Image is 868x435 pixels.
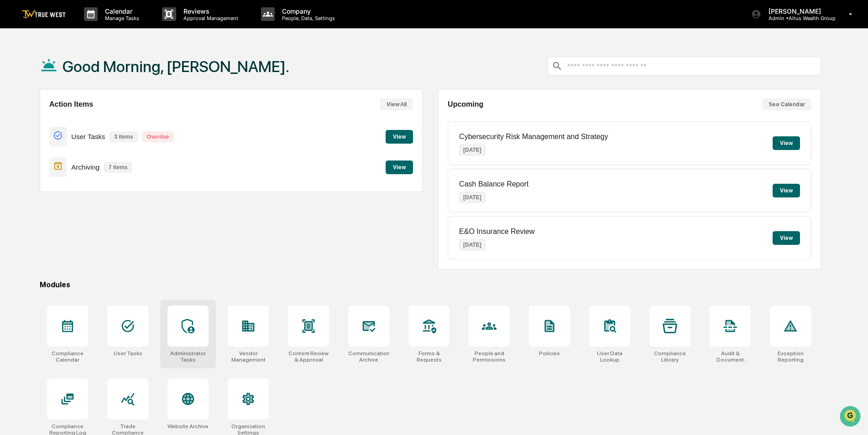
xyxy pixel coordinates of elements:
div: 🔎 [9,133,16,140]
p: Cybersecurity Risk Management and Strategy [459,133,608,141]
iframe: Open customer support [839,405,863,430]
div: Forms & Requests [408,350,450,363]
div: Website Archive [167,423,209,430]
button: See Calendar [762,98,811,110]
h2: Upcoming [448,100,483,109]
h2: Action Items [49,100,93,109]
div: 🖐️ [9,116,16,123]
div: Compliance Library [649,350,690,363]
p: Cash Balance Report [459,180,528,188]
p: [DATE] [459,145,486,155]
h1: Good Morning, [PERSON_NAME]. [63,57,289,76]
p: Calendar [98,7,144,15]
p: E&O Insurance Review [459,228,534,236]
p: 3 items [110,132,137,142]
img: 1746055101610-c473b297-6a78-478c-a979-82029cc54cd1 [9,70,26,86]
div: Policies [539,350,560,357]
img: logo [22,10,66,19]
button: View [773,184,800,197]
div: Exception Reporting [770,350,811,363]
p: Admin • Altus Wealth Group [761,15,836,21]
p: [DATE] [459,192,486,203]
a: 🖐️Preclearance [5,111,63,128]
button: Start new chat [155,72,166,83]
p: User Tasks [71,133,105,140]
p: Approval Management [176,15,243,21]
div: 🗄️ [66,116,73,123]
div: Modules [40,280,821,289]
div: User Data Lookup [589,350,630,363]
div: Compliance Calendar [47,350,88,363]
span: Preclearance [18,115,59,124]
div: Communications Archive [348,350,389,363]
div: People and Permissions [469,350,510,363]
p: [DATE] [459,239,486,250]
div: Vendor Management [228,350,269,363]
button: View [773,136,800,150]
button: View [773,231,800,245]
a: Powered byPylon [64,154,110,161]
div: We're available if you need us! [31,79,115,86]
div: Audit & Document Logs [710,350,751,363]
p: Reviews [176,7,243,15]
p: How can we help? [9,19,166,34]
div: User Tasks [114,350,142,357]
p: Archiving [71,163,99,171]
div: Administrator Tasks [167,350,209,363]
div: Content Review & Approval [288,350,329,363]
p: Company [275,7,340,15]
span: Data Lookup [18,132,58,141]
p: Overdue [142,132,174,142]
p: [PERSON_NAME] [761,7,836,15]
button: View All [380,98,413,110]
div: Start new chat [31,70,150,79]
button: View [386,161,413,174]
p: People, Data, Settings [275,15,340,21]
span: Attestations [75,115,113,124]
p: 7 items [104,162,132,172]
span: Pylon [91,155,110,161]
a: View [386,132,413,140]
a: View [386,162,413,171]
p: Manage Tasks [98,15,144,21]
a: 🗄️Attestations [63,111,117,128]
a: 🔎Data Lookup [5,129,61,145]
button: View [386,130,413,144]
